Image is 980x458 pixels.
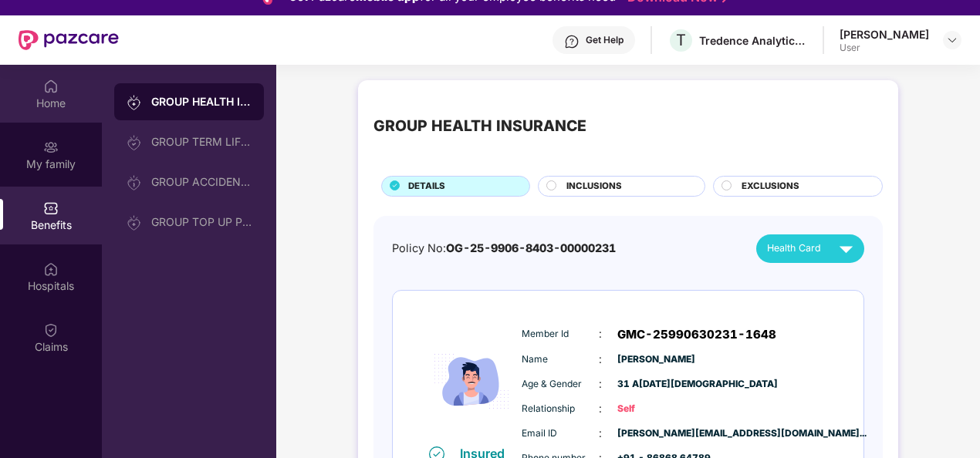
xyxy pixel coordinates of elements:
[586,34,623,46] div: Get Help
[617,352,694,367] span: [PERSON_NAME]
[522,327,599,342] span: Member Id
[566,180,622,194] span: INCLUSIONS
[599,351,602,368] span: :
[840,42,929,54] div: User
[127,95,142,110] img: svg+xml;base64,PHN2ZyB3aWR0aD0iMjAiIGhlaWdodD0iMjAiIHZpZXdCb3g9IjAgMCAyMCAyMCIgZmlsbD0ibm9uZSIgeG...
[151,176,252,188] div: GROUP ACCIDENTAL INSURANCE
[522,377,599,392] span: Age & Gender
[599,425,602,442] span: :
[522,352,599,367] span: Name
[599,375,602,392] span: :
[43,322,59,338] img: svg+xml;base64,PHN2ZyBpZD0iQ2xhaW0iIHhtbG5zPSJodHRwOi8vd3d3LnczLm9yZy8yMDAwL3N2ZyIgd2lkdGg9IjIwIi...
[151,136,252,148] div: GROUP TERM LIFE INSURANCE
[840,27,929,42] div: [PERSON_NAME]
[767,241,821,256] span: Health Card
[127,175,142,190] img: svg+xml;base64,PHN2ZyB3aWR0aD0iMjAiIGhlaWdodD0iMjAiIHZpZXdCb3g9IjAgMCAyMCAyMCIgZmlsbD0ibm9uZSIgeG...
[151,216,252,228] div: GROUP TOP UP POLICY
[833,235,860,262] img: svg+xml;base64,PHN2ZyB4bWxucz0iaHR0cDovL3d3dy53My5vcmcvMjAwMC9zdmciIHZpZXdCb3g9IjAgMCAyNCAyNCIgd2...
[43,140,59,155] img: svg+xml;base64,PHN2ZyB3aWR0aD0iMjAiIGhlaWdodD0iMjAiIHZpZXdCb3g9IjAgMCAyMCAyMCIgZmlsbD0ibm9uZSIgeG...
[617,426,694,441] span: [PERSON_NAME][EMAIL_ADDRESS][DOMAIN_NAME]...
[564,34,580,49] img: svg+xml;base64,PHN2ZyBpZD0iSGVscC0zMngzMiIgeG1sbnM9Imh0dHA6Ly93d3cudzMub3JnLzIwMDAvc3ZnIiB3aWR0aD...
[19,30,119,50] img: New Pazcare Logo
[127,135,142,150] img: svg+xml;base64,PHN2ZyB3aWR0aD0iMjAiIGhlaWdodD0iMjAiIHZpZXdCb3g9IjAgMCAyMCAyMCIgZmlsbD0ibm9uZSIgeG...
[676,31,686,49] span: T
[617,402,694,416] span: Self
[522,426,599,441] span: Email ID
[617,377,694,392] span: 31 A[DATE][DEMOGRAPHIC_DATA]
[522,402,599,416] span: Relationship
[599,325,602,342] span: :
[151,94,252,109] div: GROUP HEALTH INSURANCE
[43,200,59,216] img: svg+xml;base64,PHN2ZyBpZD0iQmVuZWZpdHMiIHhtbG5zPSJodHRwOi8vd3d3LnczLm9yZy8yMDAwL3N2ZyIgd2lkdGg9Ij...
[408,180,445,194] span: DETAILS
[43,261,59,277] img: svg+xml;base64,PHN2ZyBpZD0iSG9zcGl0YWxzIiB4bWxucz0iaHR0cDovL3d3dy53My5vcmcvMjAwMC9zdmciIHdpZHRoPS...
[617,325,776,344] span: GMC-25990630231-1648
[756,234,864,263] button: Health Card
[127,215,142,231] img: svg+xml;base64,PHN2ZyB3aWR0aD0iMjAiIGhlaWdodD0iMjAiIHZpZXdCb3g9IjAgMCAyMCAyMCIgZmlsbD0ibm9uZSIgeG...
[373,114,586,138] div: GROUP HEALTH INSURANCE
[599,400,602,417] span: :
[946,34,958,46] img: svg+xml;base64,PHN2ZyBpZD0iRHJvcGRvd24tMzJ4MzIiIHhtbG5zPSJodHRwOi8vd3d3LnczLm9yZy8yMDAwL3N2ZyIgd2...
[425,318,518,445] img: icon
[742,180,799,194] span: EXCLUSIONS
[392,240,616,258] div: Policy No:
[699,33,807,48] div: Tredence Analytics Solutions Private Limited
[43,79,59,94] img: svg+xml;base64,PHN2ZyBpZD0iSG9tZSIgeG1sbnM9Imh0dHA6Ly93d3cudzMub3JnLzIwMDAvc3ZnIiB3aWR0aD0iMjAiIG...
[446,241,616,254] span: OG-25-9906-8403-00000231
